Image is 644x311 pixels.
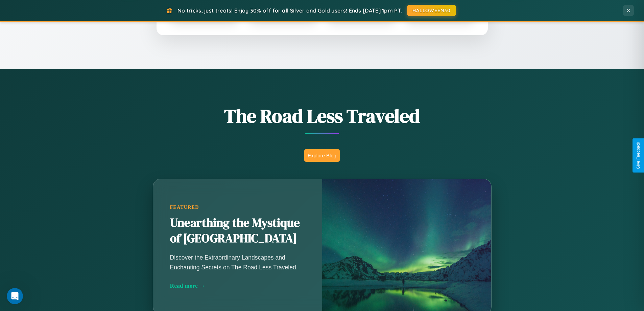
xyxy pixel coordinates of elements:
button: HALLOWEEN30 [407,5,456,16]
span: No tricks, just treats! Enjoy 30% off for all Silver and Gold users! Ends [DATE] 1pm PT. [177,7,402,14]
h2: Unearthing the Mystique of [GEOGRAPHIC_DATA] [170,215,305,246]
button: Explore Blog [304,149,340,162]
div: Read more → [170,282,305,289]
p: Discover the Extraordinary Landscapes and Enchanting Secrets on The Road Less Traveled. [170,253,305,272]
h1: The Road Less Traveled [119,103,525,129]
iframe: Intercom live chat [7,288,23,304]
div: Give Feedback [636,142,641,169]
div: Featured [170,204,305,210]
